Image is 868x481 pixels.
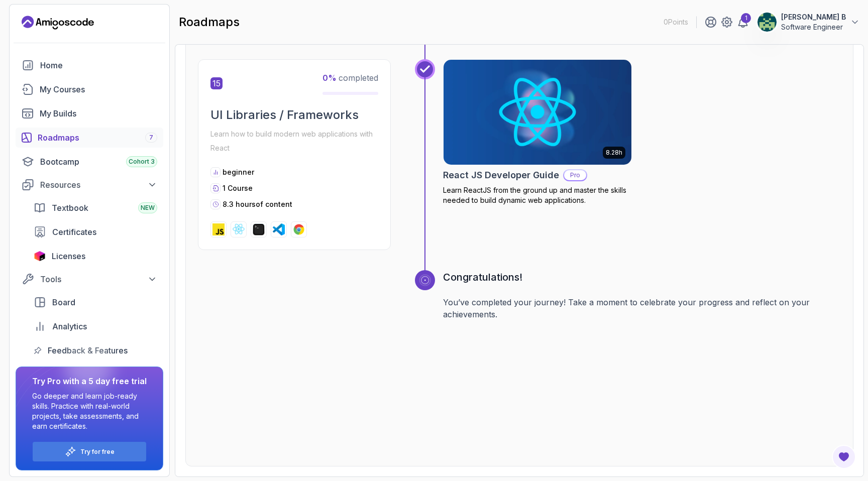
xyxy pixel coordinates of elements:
h2: UI Libraries / Frameworks [210,107,378,123]
a: Landing page [22,15,94,31]
div: Roadmaps [38,132,157,144]
span: Cohort 3 [129,158,155,166]
span: NEW [141,204,155,212]
a: roadmaps [16,128,163,148]
a: React JS Developer Guide card8.28hReact JS Developer GuideProLearn ReactJS from the ground up and... [443,59,632,206]
p: 8.28h [606,149,622,157]
span: Certificates [52,226,96,238]
a: feedback [28,340,163,360]
button: Tools [16,270,163,288]
button: Open Feedback Button [832,445,856,469]
img: React JS Developer Guide card [444,60,631,165]
img: javascript logo [212,223,225,235]
p: Pro [564,170,586,180]
a: builds [16,103,163,124]
span: 7 [149,134,153,142]
span: 1 Course [223,184,253,192]
a: Try for free [80,448,115,456]
button: Try for free [32,441,147,462]
p: 8.3 hours of content [223,199,292,209]
a: 1 [737,16,749,28]
span: Board [52,296,75,308]
img: react logo [233,223,245,235]
span: 15 [210,77,223,89]
p: [PERSON_NAME] B [781,12,846,22]
h2: React JS Developer Guide [443,168,559,182]
a: certificates [28,222,163,242]
a: courses [16,79,163,99]
a: board [28,292,163,312]
p: 0 Points [664,17,688,27]
span: 0 % [322,73,337,83]
p: Learn how to build modern web applications with React [210,127,378,155]
a: textbook [28,198,163,218]
div: Home [40,59,157,71]
div: My Courses [40,83,157,95]
h2: roadmaps [179,14,240,30]
div: 1 [741,13,751,23]
span: Textbook [52,202,88,214]
p: Go deeper and learn job-ready skills. Practice with real-world projects, take assessments, and ea... [32,391,147,431]
p: Learn ReactJS from the ground up and master the skills needed to build dynamic web applications. [443,185,632,205]
span: Analytics [52,320,87,332]
button: Resources [16,176,163,194]
p: beginner [223,167,254,177]
div: Tools [40,273,157,285]
img: vscode logo [273,223,285,235]
a: home [16,55,163,75]
img: user profile image [757,13,777,32]
a: analytics [28,316,163,336]
span: completed [322,73,378,83]
span: Licenses [52,250,85,262]
img: terminal logo [253,223,265,235]
span: Feedback & Features [48,344,128,356]
p: You’ve completed your journey! Take a moment to celebrate your progress and reflect on your achie... [443,296,841,320]
a: licenses [28,246,163,266]
div: Resources [40,179,157,191]
a: bootcamp [16,152,163,172]
img: chrome logo [293,223,305,235]
h3: Congratulations! [443,270,841,284]
button: user profile image[PERSON_NAME] BSoftware Engineer [757,12,860,32]
div: Bootcamp [40,156,157,168]
div: My Builds [40,107,157,119]
p: Software Engineer [781,22,846,32]
img: jetbrains icon [34,251,46,261]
